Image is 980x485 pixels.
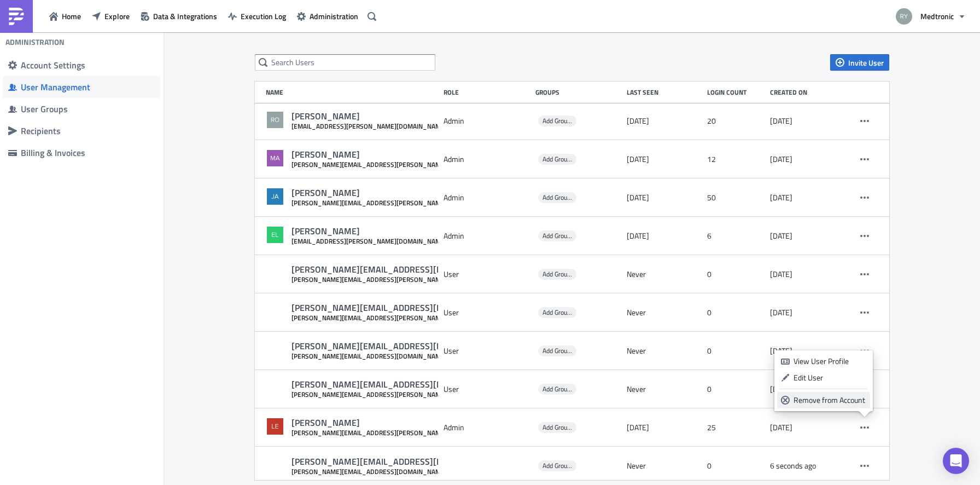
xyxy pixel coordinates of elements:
[538,460,576,471] span: Add Groups
[542,345,574,356] span: Add Groups
[291,122,447,130] div: [EMAIL_ADDRESS][PERSON_NAME][DOMAIN_NAME]
[830,54,889,71] button: Invite User
[770,269,792,279] time: 2023-08-28T10:15:44.055739
[627,341,702,361] div: Never
[889,4,972,28] button: Medtronic
[44,8,86,25] button: Home
[542,230,574,241] span: Add Groups
[627,193,649,203] time: 2025-09-25T07:51:28.078545
[266,187,284,206] img: Avatar
[291,275,570,284] div: [PERSON_NAME][EMAIL_ADDRESS][PERSON_NAME][DOMAIN_NAME]
[291,467,502,476] div: [PERSON_NAME][EMAIL_ADDRESS][DOMAIN_NAME]
[538,269,576,280] span: Add Groups
[794,356,866,367] div: View User Profile
[291,187,497,199] div: [PERSON_NAME]
[135,8,223,25] a: Data & Integrations
[291,456,502,467] div: [PERSON_NAME][EMAIL_ADDRESS][DOMAIN_NAME]
[291,314,570,322] div: [PERSON_NAME][EMAIL_ADDRESS][PERSON_NAME][DOMAIN_NAME]
[707,303,765,322] div: 0
[770,384,792,394] time: 2023-08-28T10:15:44.216266
[627,303,702,322] div: Never
[627,116,649,126] time: 2025-07-24T10:36:07.234764
[291,352,502,360] div: [PERSON_NAME][EMAIL_ADDRESS][DOMAIN_NAME]
[62,10,81,22] span: Home
[291,149,497,160] div: [PERSON_NAME]
[538,384,576,395] span: Add Groups
[542,154,574,164] span: Add Groups
[794,395,866,406] div: Remove from Account
[707,188,765,207] div: 50
[444,303,530,322] div: User
[444,111,530,131] div: Admin
[542,460,574,471] span: Add Groups
[21,103,155,114] div: User Groups
[770,231,792,241] time: 2023-08-28T10:15:44.016084
[627,379,702,399] div: Never
[538,307,576,318] span: Add Groups
[86,8,135,25] a: Explore
[444,188,530,207] div: Admin
[444,88,530,96] div: Role
[627,88,702,96] div: Last Seen
[223,8,291,25] a: Execution Log
[21,125,155,136] div: Recipients
[8,8,25,25] img: PushMetrics
[291,8,364,25] button: Administration
[444,226,530,246] div: Admin
[291,390,570,399] div: [PERSON_NAME][EMAIL_ADDRESS][PERSON_NAME][DOMAIN_NAME]
[770,346,792,356] time: 2023-08-28T10:15:44.167764
[707,418,765,437] div: 25
[707,88,765,96] div: Login Count
[895,7,913,26] img: Avatar
[707,341,765,361] div: 0
[21,60,155,71] div: Account Settings
[444,149,530,169] div: Admin
[538,422,576,433] span: Add Groups
[5,37,65,47] h4: Administration
[255,54,435,71] input: Search Users
[707,226,765,246] div: 6
[542,269,574,279] span: Add Groups
[104,10,130,22] span: Explore
[153,10,217,22] span: Data & Integrations
[444,418,530,437] div: Admin
[291,302,570,314] div: [PERSON_NAME][EMAIL_ADDRESS][PERSON_NAME][DOMAIN_NAME]
[291,111,447,122] div: [PERSON_NAME]
[291,429,497,437] div: [PERSON_NAME][EMAIL_ADDRESS][PERSON_NAME][DOMAIN_NAME]
[241,10,286,22] span: Execution Log
[707,149,765,169] div: 12
[627,456,702,476] div: Never
[444,341,530,361] div: User
[266,111,284,129] img: Avatar
[707,264,765,284] div: 0
[444,379,530,399] div: User
[266,226,284,244] img: Avatar
[535,88,622,96] div: Groups
[538,345,576,356] span: Add Groups
[291,264,570,275] div: [PERSON_NAME][EMAIL_ADDRESS][PERSON_NAME][DOMAIN_NAME]
[538,154,576,165] span: Add Groups
[707,456,765,476] div: 0
[770,423,792,432] time: 2024-04-16T15:59:17.101276
[848,57,884,68] span: Invite User
[21,82,155,93] div: User Management
[444,264,530,284] div: User
[627,423,649,432] time: 2024-09-05T16:08:43.143818
[310,10,358,22] span: Administration
[291,417,497,429] div: [PERSON_NAME]
[291,160,497,169] div: [PERSON_NAME][EMAIL_ADDRESS][PERSON_NAME][DOMAIN_NAME]
[770,88,839,96] div: Created on
[291,340,502,352] div: [PERSON_NAME][EMAIL_ADDRESS][DOMAIN_NAME]
[266,417,284,436] img: Avatar
[291,237,447,245] div: [EMAIL_ADDRESS][PERSON_NAME][DOMAIN_NAME]
[627,231,649,241] time: 2024-04-30T08:23:11.533005
[627,154,649,164] time: 2024-11-14T09:03:46.801274
[538,192,576,203] span: Add Groups
[707,111,765,131] div: 20
[627,264,702,284] div: Never
[920,10,954,22] span: Medtronic
[291,199,497,207] div: [PERSON_NAME][EMAIL_ADDRESS][PERSON_NAME][DOMAIN_NAME]
[542,116,574,126] span: Add Groups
